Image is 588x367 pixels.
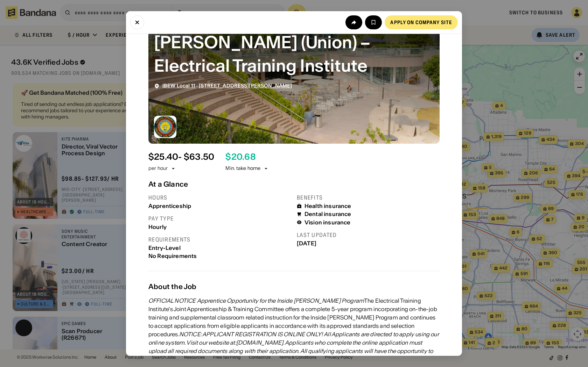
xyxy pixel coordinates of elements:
[225,152,255,162] div: $ 20.68
[162,83,292,89] div: ·
[148,245,291,251] div: Entry-Level
[148,282,440,291] div: About the Job
[154,116,176,138] img: IBEW Local 11 logo
[297,231,440,239] div: Last updated
[236,339,283,346] a: [DOMAIN_NAME]
[148,253,291,259] div: No Requirements
[148,165,168,172] div: per hour
[297,240,440,247] div: [DATE]
[148,194,291,201] div: Hours
[199,82,292,89] span: [STREET_ADDRESS][PERSON_NAME]
[179,331,323,338] em: NOTICE: APPLICANT REGISTRATION IS ONLINE ONLY!
[304,219,351,226] div: Vision insurance
[225,165,269,172] div: Min. take home
[390,20,452,25] div: Apply on company site
[148,236,291,243] div: Requirements
[148,331,439,363] em: All Applicants are directed to apply using our online system. Visit our website at: . Applicants ...
[148,297,196,304] em: OFFICIAL NOTICE
[148,203,291,209] div: Apprenticeship
[162,82,195,89] span: IBEW Local 11
[130,15,144,29] button: Close
[148,152,214,162] div: $ 25.40 - $63.50
[154,30,434,77] div: Wireman (Union) – Electrical Training Institute
[297,194,440,201] div: Benefits
[197,297,364,304] em: Apprentice Opportunity for the Inside [PERSON_NAME] Program
[304,203,351,209] div: Health insurance
[304,211,351,217] div: Dental insurance
[148,215,291,222] div: Pay type
[148,224,291,230] div: Hourly
[148,180,440,188] div: At a Glance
